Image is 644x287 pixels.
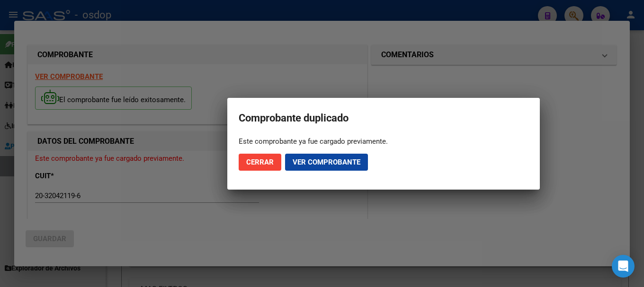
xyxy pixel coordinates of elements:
[246,158,274,166] span: Cerrar
[239,154,281,171] button: Cerrar
[239,109,528,127] h2: Comprobante duplicado
[285,154,368,171] button: Ver comprobante
[239,137,528,146] div: Este comprobante ya fue cargado previamente.
[293,158,360,166] span: Ver comprobante
[612,255,635,278] div: Open Intercom Messenger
